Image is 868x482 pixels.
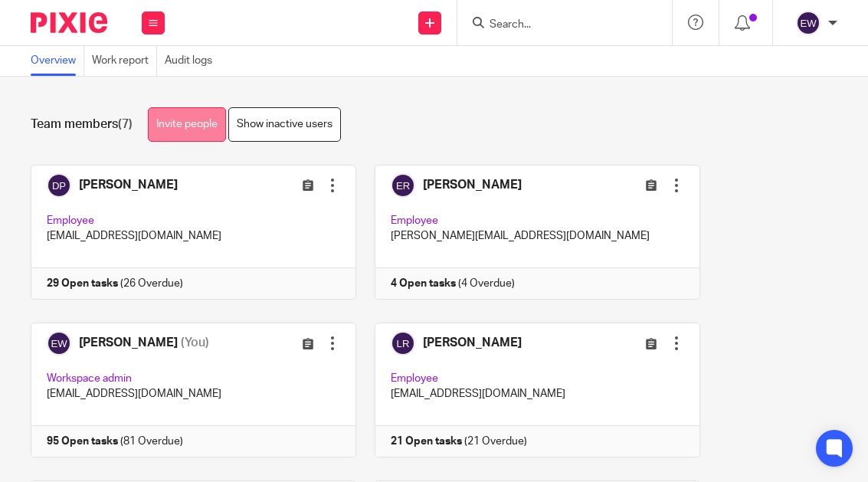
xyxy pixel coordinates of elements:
a: Work report [92,46,157,76]
input: Search [488,18,626,32]
img: svg%3E [796,11,821,35]
span: (7) [118,118,133,130]
a: Overview [31,46,84,76]
a: Audit logs [165,46,220,76]
h1: Team members [31,116,133,133]
a: Invite people [148,107,226,142]
a: Show inactive users [228,107,341,142]
img: Pixie [31,12,107,33]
